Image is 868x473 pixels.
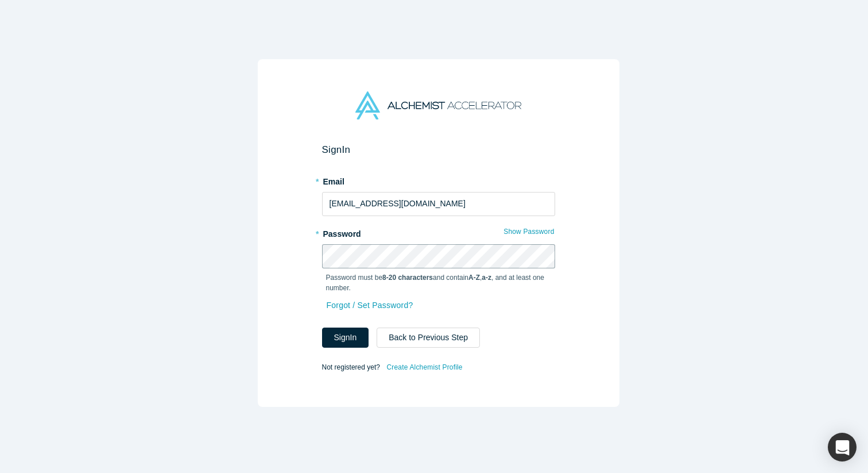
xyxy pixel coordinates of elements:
button: SignIn [322,328,369,348]
label: Password [322,224,555,240]
span: Not registered yet? [322,363,380,371]
strong: A-Z [468,274,480,282]
strong: 8-20 characters [382,274,433,282]
strong: a-z [482,274,491,282]
button: Back to Previous Step [377,328,480,348]
a: Forgot / Set Password? [326,295,414,316]
a: Create Alchemist Profile [386,360,463,375]
img: Alchemist Accelerator Logo [355,91,521,120]
button: Show Password [503,224,555,239]
p: Password must be and contain , , and at least one number. [326,272,551,293]
h2: Sign In [322,144,555,156]
label: Email [322,172,555,188]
